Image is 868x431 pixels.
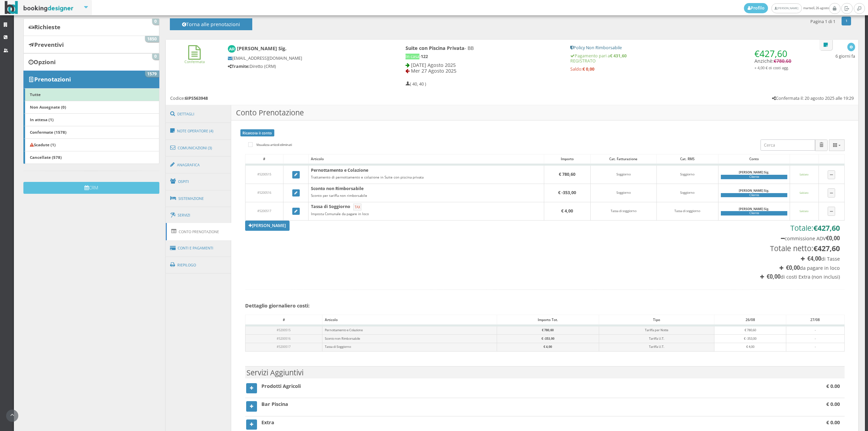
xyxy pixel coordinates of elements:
div: Tipo [599,315,714,324]
h5: Policy Non Rimborsabile [570,45,791,50]
small: + 4,00 € di costi agg. [754,65,789,70]
div: Imposta Comunale da pagare in loco [311,212,541,216]
div: # [245,154,283,164]
a: Dettagli [166,105,232,123]
a: In attesa (1) [23,113,159,126]
b: Scadute (1) [30,142,56,147]
b: € 0.00 [826,383,840,389]
b: Extra [261,419,274,426]
h4: da pagare in loco [649,265,840,271]
a: Scadute (1) [23,138,159,151]
a: Confermate (1578) [23,126,159,139]
td: Tariffa per Notte [599,325,714,335]
span: € [774,58,791,64]
h5: Diretto (CRM) [228,64,383,69]
h3: Conto Prenotazione [231,105,858,120]
h5: Pagina 1 di 1 [810,19,835,24]
b: Pernottamento e Colazione [311,167,368,173]
small: TAX [353,204,361,210]
b: € 4,00 [561,208,573,214]
a: Cancellate (578) [23,151,159,164]
div: Colonne [829,139,845,151]
b: Tramite: [228,63,250,69]
a: Opzioni 0 [23,53,159,71]
span: [DATE] Agosto 2025 [411,62,456,68]
span: 0,00 [789,264,800,271]
h5: ( 40, 40 ) [406,81,426,87]
td: Soggiorno [590,184,656,202]
label: Visualizza articoli eliminati [248,141,292,149]
td: Tariffa U.T. [599,343,714,351]
b: € [786,264,800,271]
h5: Codice: [170,96,208,101]
b: Bar Piscina [261,401,288,407]
div: Cliente [721,175,787,179]
td: € 4,00 [714,343,786,351]
a: Conto Prenotazione [166,223,232,240]
b: Prodotti Agricoli [261,383,301,389]
h4: Anzichè: [754,45,791,70]
span: 0,00 [770,273,781,280]
b: € [813,223,840,233]
td: Pernottamento e Colazione [322,325,497,335]
td: - [786,343,844,351]
a: [PERSON_NAME] [245,221,290,231]
a: Profilo [744,3,768,13]
span: 1850 [145,36,159,42]
h5: Saldo: [570,67,791,72]
b: € -353,00 [541,336,554,341]
b: € 0.00 [826,401,840,407]
button: CRM [23,182,159,194]
span: 427,60 [759,48,787,60]
span: 427,60 [817,223,840,233]
div: Cliente [721,193,787,198]
b: € [813,243,840,253]
h3: Totale: [649,224,840,232]
div: Trattamento di pernottamento e colazione in Suite con piscina privata [311,175,541,180]
a: 1 [842,17,851,25]
b: Tassa di Soggiorno [311,204,350,209]
h4: di costi Extra (non inclusi) [649,274,840,280]
a: Non Assegnate (0) [23,101,159,114]
b: Dettaglio giornaliero costi: [245,302,310,309]
strong: € 431,60 [610,53,627,59]
td: Soggiorno [656,184,718,202]
b: In attesa (1) [30,117,54,122]
b: Confermate (1578) [30,129,66,135]
span: #5200517 [277,344,291,349]
div: Sconto per tariffa non rimborsabile [311,193,541,198]
a: Conti e Pagamenti [166,240,232,257]
td: - [786,325,844,335]
td: - [786,335,844,343]
button: Columns [829,139,845,151]
b: Non Assegnate (0) [30,104,66,110]
a: Tutte [23,88,159,101]
span: Mer 27 Agosto 2025 [411,68,456,74]
img: Antonio Rizzelli [228,45,236,53]
span: #5200515 [277,328,291,332]
h4: - BB [406,45,561,51]
b: [PERSON_NAME] Sig. [739,170,769,174]
div: # [245,315,322,324]
a: Comunicazioni (3) [166,139,232,157]
h5: - [406,54,561,59]
td: Tassa di soggiorno [656,202,718,220]
div: Importo [544,154,590,164]
input: Cerca [761,139,815,151]
b: Preventivi [34,41,64,49]
h5: 6 giorni fa [835,54,855,59]
b: € 780,60 [559,171,575,177]
b: Opzioni [34,58,56,66]
a: Riepilogo [166,256,232,274]
a: Note Operatore (4) [166,122,232,140]
small: Saldato [800,173,809,176]
span: 0 [152,54,159,60]
td: Soggiorno [656,165,718,184]
span: € [754,48,787,60]
h5: Confermata il: 20 agosto 2025 alle 19:29 [772,96,854,101]
b: [PERSON_NAME] Sig. [237,45,287,52]
span: #5200515 [257,172,271,176]
small: Saldato [800,191,809,194]
a: Sistemazione [166,190,232,207]
h4: di Tasse [649,256,840,262]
